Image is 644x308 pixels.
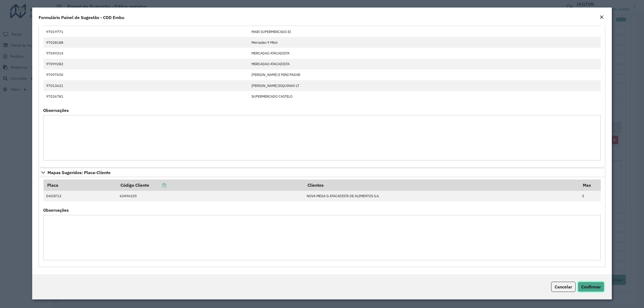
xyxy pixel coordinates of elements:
[43,69,249,80] td: 97097650
[39,168,605,177] a: Mapas Sugeridos: Placa-Cliente
[598,14,605,21] button: Close
[43,107,69,113] label: Observações
[578,282,604,292] button: Confirmar
[304,179,579,191] th: Clientes
[43,59,249,69] td: 97099282
[249,48,601,58] td: MERCADAO ATACADISTA
[249,37,601,48] td: Mercadao 9 Mboi
[579,191,601,201] td: 2
[304,191,579,201] td: NOVA MEGA G ATACADISTA DE ALIMENTOS S.A.
[249,91,601,102] td: SUPERMERCADO CASTELO
[43,48,249,58] td: 97049314
[117,179,304,191] th: Código Cliente
[43,207,69,213] label: Observações
[599,15,604,19] em: Fechar
[249,69,601,80] td: [PERSON_NAME] E MINI PADAR
[249,26,601,37] td: MARI SUPERMERCADO EI
[117,191,304,201] td: 63496105
[43,191,117,201] td: DAO2F12
[39,177,605,267] div: Mapas Sugeridos: Placa-Cliente
[43,37,249,48] td: 97028188
[579,179,601,191] th: Max
[43,80,249,91] td: 97013621
[43,91,249,102] td: 97026781
[47,170,111,175] span: Mapas Sugeridos: Placa-Cliente
[249,59,601,69] td: MERCADAO ATACADISTA
[555,284,572,289] span: Cancelar
[249,80,601,91] td: [PERSON_NAME] ESQUINAO LT
[149,182,166,188] a: Copiar
[581,284,601,289] span: Confirmar
[39,14,124,21] h4: Formulário Painel de Sugestão - CDD Embu
[43,179,117,191] th: Placa
[551,282,576,292] button: Cancelar
[43,26,249,37] td: 97019771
